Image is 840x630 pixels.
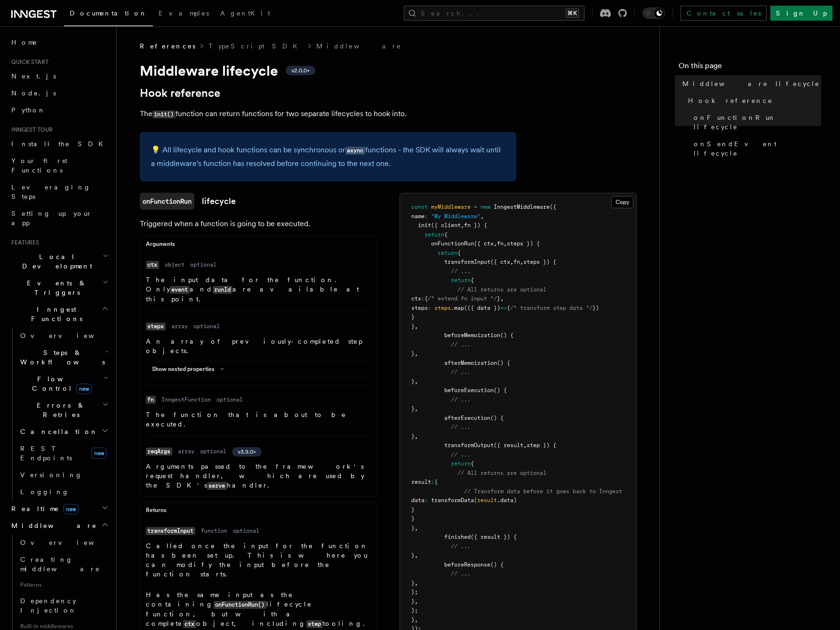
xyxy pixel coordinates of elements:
dd: function [201,527,227,535]
a: Contact sales [680,6,767,21]
span: /* transform step data */ [510,305,592,311]
code: transformInput [146,527,195,535]
dd: array [178,448,194,455]
span: , [415,350,418,357]
span: () { [490,561,504,568]
span: ({ client [431,222,461,228]
span: { [424,295,428,302]
span: fn [513,259,520,265]
span: Versioning [20,471,82,479]
span: afterMemoization [444,360,497,366]
span: beforeMemoization [444,332,500,339]
span: return [438,250,457,256]
button: Toggle dark mode [642,8,665,19]
span: return [451,460,471,467]
span: ctx [411,295,421,302]
span: steps [411,305,428,311]
span: { [507,305,510,311]
span: , [500,295,504,302]
span: () { [497,360,510,366]
span: => [500,305,507,311]
span: // All returns are optional [457,470,546,476]
a: Logging [16,483,111,500]
span: { [457,250,461,256]
span: : [424,213,428,220]
span: Realtime [8,504,79,513]
span: Overview [20,332,117,339]
span: myMiddleware [431,204,471,210]
p: Called once the input for the function has been set up. This is where you can modify the input be... [146,541,371,579]
span: } [411,616,415,623]
span: = [474,204,477,210]
span: data [411,497,424,504]
a: TypeScript SDK [208,41,303,51]
a: Node.js [8,85,111,102]
span: } [411,433,415,440]
span: onFunctionRun lifecycle [694,113,821,132]
dd: optional [233,527,259,535]
span: Flow Control [16,374,104,393]
span: Creating middleware [20,556,100,573]
code: runId [213,286,232,294]
span: { [471,277,474,283]
span: Quick start [8,58,48,66]
span: // All returns are optional [457,286,546,293]
span: Your first Functions [11,157,67,174]
span: , [523,442,527,449]
span: .data) [497,497,517,504]
span: { [471,460,474,467]
span: Local Development [8,252,103,271]
a: Overview [16,327,111,344]
span: // Transform data before it goes back to Inngest [464,488,622,495]
span: , [415,433,418,440]
span: name [411,213,424,220]
code: ctx [183,620,196,628]
a: Home [8,34,111,51]
a: Hook reference [140,87,220,100]
dd: optional [190,261,216,268]
span: Inngest Functions [8,305,102,323]
p: The function can return functions for two separate lifecycles to hook into. [140,107,516,121]
code: init() [152,110,176,118]
span: init [418,222,431,228]
span: // ... [451,268,471,275]
span: , [415,323,418,330]
p: An array of previously-completed step objects. [146,337,371,355]
code: async [345,147,365,155]
a: Setting up your app [8,205,111,231]
span: beforeExecution [444,387,494,394]
span: Python [11,106,46,114]
h4: On this page [679,60,821,75]
span: } [411,506,415,513]
span: // ... [451,570,471,577]
span: Setting up your app [11,210,92,227]
span: const [411,204,428,210]
div: Inngest Functions [8,327,111,500]
button: Copy [611,196,633,208]
span: Features [8,239,39,246]
span: Home [11,38,38,47]
a: Versioning [16,466,111,483]
span: finished [444,534,471,540]
span: step }) { [527,442,556,449]
span: new [480,204,490,210]
span: Examples [159,9,209,17]
span: , [520,259,523,265]
span: // ... [451,341,471,348]
p: Has the same input as the containing lifecycle function, but with a complete object, including to... [146,590,371,629]
span: Patterns [16,577,111,592]
button: Local Development [8,248,111,275]
span: steps }) { [523,259,556,265]
a: REST Endpointsnew [16,440,111,466]
p: Triggered when a function is going to be executed. [140,217,377,230]
span: ({ [550,204,556,210]
span: , [510,259,513,265]
dd: optional [200,448,226,455]
span: // ... [451,369,471,375]
p: The input data for the function. Only and are available at this point. [146,275,371,304]
span: } [411,378,415,385]
span: Dependency Injection [20,597,77,614]
span: onFunctionRun [431,240,474,247]
kbd: ⌘K [566,8,579,18]
span: Steps & Workflows [16,348,105,367]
